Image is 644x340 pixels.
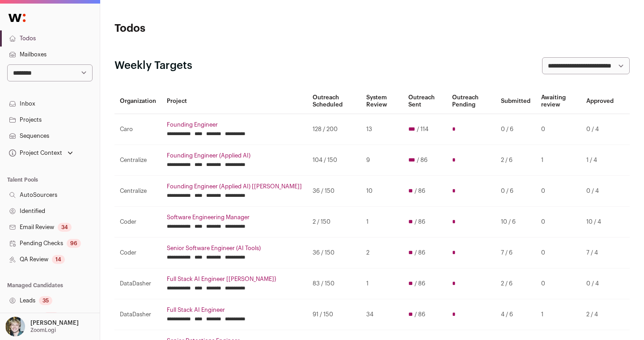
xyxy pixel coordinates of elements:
td: Centralize [114,145,161,176]
button: Open dropdown [7,147,75,159]
td: 0 [536,176,581,207]
th: Outreach Sent [403,89,447,114]
img: 6494470-medium_jpg [5,317,25,336]
td: 0 [536,268,581,299]
td: 2 / 4 [581,299,619,330]
td: DataDasher [114,299,161,330]
td: 36 / 150 [307,238,361,268]
td: 128 / 200 [307,114,361,145]
th: System Review [361,89,403,114]
p: [PERSON_NAME] [30,319,79,327]
th: Approved [581,89,619,114]
td: 2 / 6 [496,268,536,299]
td: 83 / 150 [307,268,361,299]
td: Coder [114,238,161,268]
div: Project Context [7,149,62,157]
div: 96 [67,239,81,248]
td: 7 / 4 [581,238,619,268]
th: Project [161,89,307,114]
td: 13 [361,114,403,145]
td: Coder [114,207,161,238]
a: Full Stack AI Engineer [167,306,302,314]
button: Open dropdown [4,317,80,336]
span: / 86 [415,218,425,225]
td: DataDasher [114,268,161,299]
span: / 86 [415,280,425,287]
a: Full Stack AI Engineer [[PERSON_NAME]} [167,276,302,283]
div: 106 [43,312,59,321]
td: Centralize [114,176,161,207]
p: ZoomLogi [30,327,56,334]
th: Outreach Scheduled [307,89,361,114]
td: 0 [536,207,581,238]
td: 0 / 4 [581,114,619,145]
th: Outreach Pending [447,89,496,114]
a: Founding Engineer [167,121,302,128]
td: 7 / 6 [496,238,536,268]
td: Caro [114,114,161,145]
span: / 114 [417,126,428,133]
td: 0 / 6 [496,176,536,207]
td: 10 / 4 [581,207,619,238]
img: Wellfound [4,9,30,27]
div: 35 [39,296,52,305]
th: Submitted [496,89,536,114]
td: 10 / 6 [496,207,536,238]
td: 34 [361,299,403,330]
div: 34 [58,223,72,232]
a: Founding Engineer (Applied AI) [[PERSON_NAME]] [167,183,302,190]
td: 1 / 4 [581,145,619,176]
td: 2 / 6 [496,145,536,176]
div: 14 [52,255,65,264]
td: 36 / 150 [307,176,361,207]
td: 4 / 6 [496,299,536,330]
td: 9 [361,145,403,176]
td: 10 [361,176,403,207]
span: / 86 [415,249,425,256]
a: Software Engineering Manager [167,214,302,221]
span: / 86 [417,157,428,164]
a: Senior Software Engineer (AI Tools) [167,245,302,252]
td: 2 / 150 [307,207,361,238]
th: Organization [114,89,161,114]
td: 104 / 150 [307,145,361,176]
td: 0 / 4 [581,268,619,299]
td: 0 / 4 [581,176,619,207]
td: 0 [536,114,581,145]
td: 1 [536,299,581,330]
span: / 86 [415,311,425,318]
td: 2 [361,238,403,268]
td: 0 [536,238,581,268]
a: Founding Engineer (Applied AI) [167,152,302,159]
h1: Todos [114,21,286,36]
td: 91 / 150 [307,299,361,330]
h2: Weekly Targets [114,59,192,73]
td: 1 [536,145,581,176]
td: 0 / 6 [496,114,536,145]
td: 1 [361,207,403,238]
th: Awaiting review [536,89,581,114]
td: 1 [361,268,403,299]
span: / 86 [415,187,425,195]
